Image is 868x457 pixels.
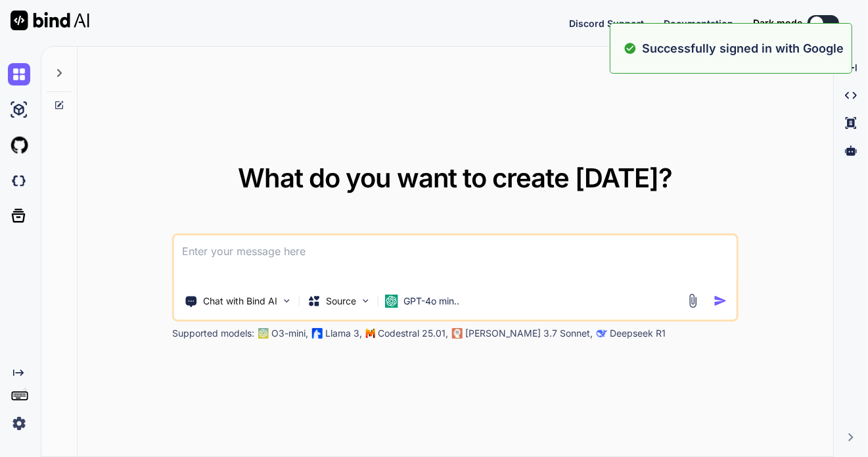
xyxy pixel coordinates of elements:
[610,327,666,340] p: Deepseek R1
[11,11,89,30] img: Bind AI
[238,162,672,194] span: What do you want to create [DATE]?
[569,16,644,30] button: Discord Support
[8,134,30,156] img: githubLight
[664,18,733,29] span: Documentation
[366,329,375,338] img: Mistral-AI
[8,412,30,435] img: settings
[569,18,644,29] span: Discord Support
[326,295,356,308] p: Source
[403,295,459,308] p: GPT-4o min..
[8,170,30,192] img: darkCloudIdeIcon
[312,328,323,339] img: Llama2
[452,328,463,339] img: claude
[642,39,844,57] p: Successfully signed in with Google
[281,295,292,306] img: Pick Tools
[8,99,30,121] img: ai-studio
[258,328,269,339] img: GPT-4
[685,293,700,308] img: attachment
[714,294,727,308] img: icon
[8,63,30,85] img: chat
[360,295,371,306] img: Pick Models
[624,39,637,57] img: alert
[597,328,607,339] img: claude
[325,327,362,340] p: Llama 3,
[385,295,398,308] img: GPT-4o mini
[378,327,448,340] p: Codestral 25.01,
[271,327,308,340] p: O3-mini,
[753,16,802,30] span: Dark mode
[465,327,593,340] p: [PERSON_NAME] 3.7 Sonnet,
[203,295,277,308] p: Chat with Bind AI
[664,16,733,30] button: Documentation
[172,327,254,340] p: Supported models:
